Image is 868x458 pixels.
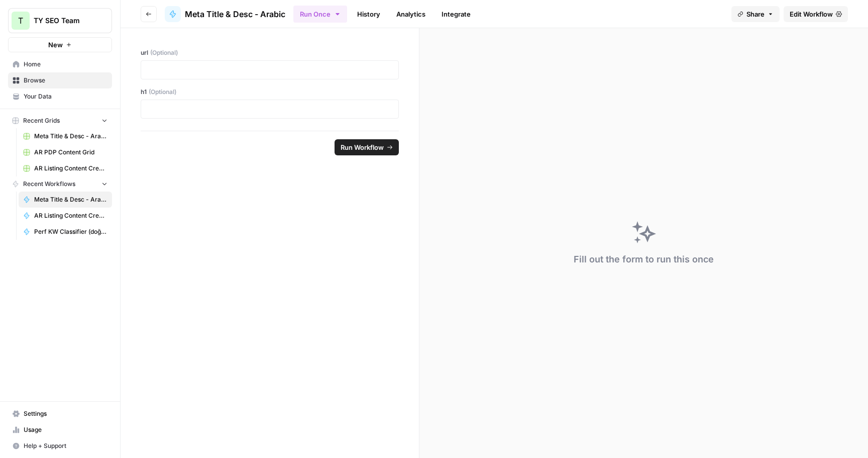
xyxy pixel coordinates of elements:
[19,144,112,160] a: AR PDP Content Grid
[24,76,107,85] span: Browse
[351,6,386,22] a: History
[8,37,112,52] button: New
[784,6,848,22] a: Edit Workflow
[8,113,112,128] button: Recent Grids
[19,192,112,208] a: Meta Title & Desc - Arabic
[19,160,112,176] a: AR Listing Content Creation Grid
[574,252,714,266] div: Fill out the form to run this once
[790,9,833,19] span: Edit Workflow
[24,92,107,101] span: Your Data
[293,6,347,23] button: Run Once
[8,438,112,454] button: Help + Support
[8,72,112,88] a: Browse
[8,422,112,438] a: Usage
[34,148,107,157] span: AR PDP Content Grid
[185,8,285,20] span: Meta Title & Desc - Arabic
[335,139,399,155] button: Run Workflow
[24,60,107,69] span: Home
[48,40,63,50] span: New
[8,8,112,33] button: Workspace: TY SEO Team
[731,6,780,22] button: Share
[34,227,107,236] span: Perf KW Classifier (doğuş)
[24,441,107,450] span: Help + Support
[149,87,176,97] span: (Optional)
[19,224,112,240] a: Perf KW Classifier (doğuş)
[8,56,112,72] a: Home
[141,87,399,97] label: h1
[341,142,384,152] span: Run Workflow
[34,195,107,204] span: Meta Title & Desc - Arabic
[34,132,107,141] span: Meta Title & Desc - Arabic
[24,425,107,434] span: Usage
[436,6,477,22] a: Integrate
[390,6,431,22] a: Analytics
[34,211,107,220] span: AR Listing Content Creation
[8,176,112,192] button: Recent Workflows
[8,406,112,422] a: Settings
[746,9,765,19] span: Share
[141,48,399,57] label: url
[19,208,112,224] a: AR Listing Content Creation
[23,179,75,189] span: Recent Workflows
[34,16,94,26] span: TY SEO Team
[23,116,60,125] span: Recent Grids
[34,164,107,173] span: AR Listing Content Creation Grid
[165,6,285,22] a: Meta Title & Desc - Arabic
[18,15,23,27] span: T
[8,88,112,105] a: Your Data
[150,48,178,57] span: (Optional)
[19,128,112,144] a: Meta Title & Desc - Arabic
[24,409,107,418] span: Settings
